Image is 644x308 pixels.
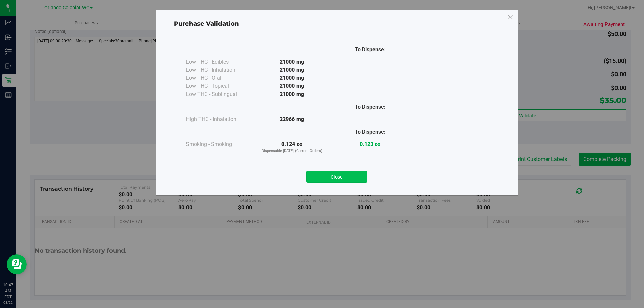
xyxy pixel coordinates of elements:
[306,171,367,183] button: Close
[331,103,409,111] div: To Dispense:
[253,115,331,123] div: 22966 mg
[253,58,331,66] div: 21000 mg
[360,141,380,147] strong: 0.123 oz
[253,148,331,154] p: Dispensable [DATE] (Current Orders)
[331,128,409,136] div: To Dispense:
[253,90,331,98] div: 21000 mg
[174,20,239,27] span: Purchase Validation
[331,46,409,54] div: To Dispense:
[186,140,253,148] div: Smoking - Smoking
[186,66,253,74] div: Low THC - Inhalation
[7,254,27,274] iframe: Resource center
[186,90,253,98] div: Low THC - Sublingual
[186,74,253,82] div: Low THC - Oral
[186,115,253,123] div: High THC - Inhalation
[186,58,253,66] div: Low THC - Edibles
[186,82,253,90] div: Low THC - Topical
[253,66,331,74] div: 21000 mg
[253,74,331,82] div: 21000 mg
[253,140,331,154] div: 0.124 oz
[253,82,331,90] div: 21000 mg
